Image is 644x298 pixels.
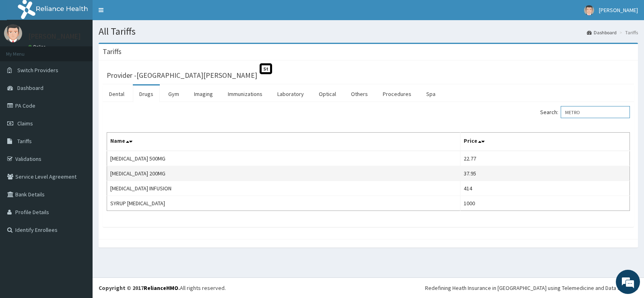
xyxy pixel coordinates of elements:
[4,24,22,42] img: User Image
[271,85,310,102] a: Laboratory
[221,85,269,102] a: Immunizations
[17,84,43,92] span: Dashboard
[460,151,630,166] td: 22.77
[107,133,460,151] th: Name
[17,138,32,145] span: Tariffs
[260,63,272,74] span: St
[584,5,594,15] img: User Image
[28,33,81,40] p: [PERSON_NAME]
[42,45,135,56] div: Chat with us now
[133,85,160,102] a: Drugs
[540,106,630,118] label: Search:
[162,85,186,102] a: Gym
[17,67,58,74] span: Switch Providers
[107,151,460,166] td: [MEDICAL_DATA] 500MG
[107,181,460,196] td: [MEDICAL_DATA] INFUSION
[460,133,630,151] th: Price
[561,106,630,118] input: Search:
[188,85,219,102] a: Imaging
[103,85,131,102] a: Dental
[107,196,460,211] td: SYRUP [MEDICAL_DATA]
[587,29,617,36] a: Dashboard
[460,196,630,211] td: 1000
[107,166,460,181] td: [MEDICAL_DATA] 200MG
[99,26,638,37] h1: All Tariffs
[617,29,638,36] li: Tariffs
[103,48,122,55] h3: Tariffs
[4,206,153,234] textarea: Type your message and hit 'Enter'
[99,284,180,292] strong: Copyright © 2017 .
[312,85,343,102] a: Optical
[376,85,418,102] a: Procedures
[144,284,178,292] a: RelianceHMO
[107,72,257,79] h3: Provider - [GEOGRAPHIC_DATA][PERSON_NAME]
[345,85,374,102] a: Others
[420,85,442,102] a: Spa
[132,4,151,23] div: Minimize live chat window
[460,166,630,181] td: 37.95
[93,277,644,298] footer: All rights reserved.
[425,284,638,292] div: Redefining Heath Insurance in [GEOGRAPHIC_DATA] using Telemedicine and Data Science!
[599,6,638,14] span: [PERSON_NAME]
[28,44,47,50] a: Online
[17,120,33,127] span: Claims
[47,94,111,176] span: We're online!
[15,40,33,60] img: d_794563401_company_1708531726252_794563401
[460,181,630,196] td: 414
